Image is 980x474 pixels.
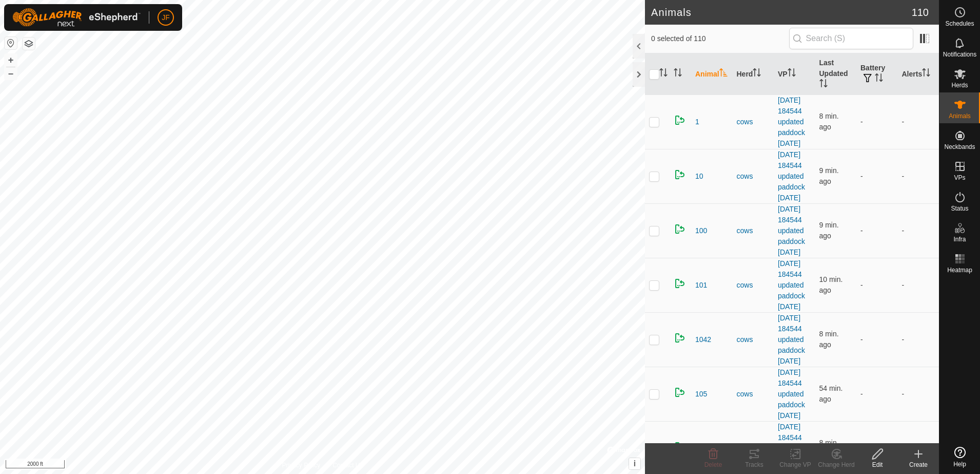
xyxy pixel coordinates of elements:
[737,389,770,400] div: cows
[695,117,699,127] span: 1
[856,149,898,203] td: -
[737,334,770,345] div: cows
[774,53,815,95] th: VP
[778,259,805,311] a: [DATE] 184544 updated paddock [DATE]
[944,144,975,150] span: Neckbands
[912,5,929,20] span: 110
[778,368,805,420] a: [DATE] 184544 updated paddock [DATE]
[856,53,898,95] th: Battery
[953,236,966,242] span: Infra
[695,280,707,291] span: 101
[629,458,640,469] button: i
[857,460,898,469] div: Edit
[856,258,898,312] td: -
[719,70,728,78] p-sorticon: Activate to sort
[898,460,939,469] div: Create
[695,171,703,182] span: 10
[789,28,913,49] input: Search (S)
[819,384,843,403] span: Aug 17, 2025, 6:51 PM
[778,96,805,147] a: [DATE] 184544 updated paddock [DATE]
[819,330,839,349] span: Aug 17, 2025, 7:37 PM
[875,75,883,83] p-sorticon: Activate to sort
[788,70,796,78] p-sorticon: Activate to sort
[695,334,711,345] span: 1042
[778,150,805,202] a: [DATE] 184544 updated paddock [DATE]
[674,114,686,126] img: returning on
[856,367,898,421] td: -
[898,312,939,367] td: -
[951,205,968,212] span: Status
[659,70,668,78] p-sorticon: Activate to sort
[778,423,805,474] a: [DATE] 184544 updated paddock [DATE]
[737,280,770,291] div: cows
[943,51,976,58] span: Notifications
[816,460,857,469] div: Change Herd
[953,461,966,467] span: Help
[898,94,939,149] td: -
[674,223,686,235] img: returning on
[898,53,939,95] th: Alerts
[674,332,686,344] img: returning on
[778,314,805,365] a: [DATE] 184544 updated paddock [DATE]
[954,175,965,181] span: VPs
[332,461,363,470] a: Contact Us
[23,37,35,50] button: Map Layers
[651,33,789,44] span: 0 selected of 110
[815,53,857,95] th: Last Updated
[674,70,682,78] p-sorticon: Activate to sort
[775,460,816,469] div: Change VP
[5,37,17,49] button: Reset Map
[819,221,839,240] span: Aug 17, 2025, 7:37 PM
[949,113,971,119] span: Animals
[737,117,770,127] div: cows
[951,82,968,88] span: Herds
[939,443,980,471] a: Help
[922,70,930,78] p-sorticon: Activate to sort
[856,94,898,149] td: -
[734,460,775,469] div: Tracks
[12,8,141,27] img: Gallagher Logo
[733,53,774,95] th: Herd
[634,459,636,468] span: i
[778,205,805,256] a: [DATE] 184544 updated paddock [DATE]
[819,166,839,185] span: Aug 17, 2025, 7:36 PM
[819,81,828,89] p-sorticon: Activate to sort
[945,21,974,27] span: Schedules
[651,6,912,18] h2: Animals
[856,312,898,367] td: -
[704,461,722,468] span: Delete
[674,277,686,290] img: returning on
[695,389,707,400] span: 105
[737,171,770,182] div: cows
[898,367,939,421] td: -
[695,225,707,236] span: 100
[947,267,972,273] span: Heatmap
[819,275,843,294] span: Aug 17, 2025, 7:36 PM
[856,203,898,258] td: -
[737,225,770,236] div: cows
[282,461,320,470] a: Privacy Policy
[898,258,939,312] td: -
[674,441,686,453] img: returning on
[5,67,17,80] button: –
[898,203,939,258] td: -
[819,439,839,458] span: Aug 17, 2025, 7:37 PM
[753,70,761,78] p-sorticon: Activate to sort
[819,112,839,131] span: Aug 17, 2025, 7:37 PM
[691,53,733,95] th: Animal
[5,54,17,66] button: +
[674,168,686,181] img: returning on
[674,386,686,399] img: returning on
[898,149,939,203] td: -
[162,12,170,23] span: JF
